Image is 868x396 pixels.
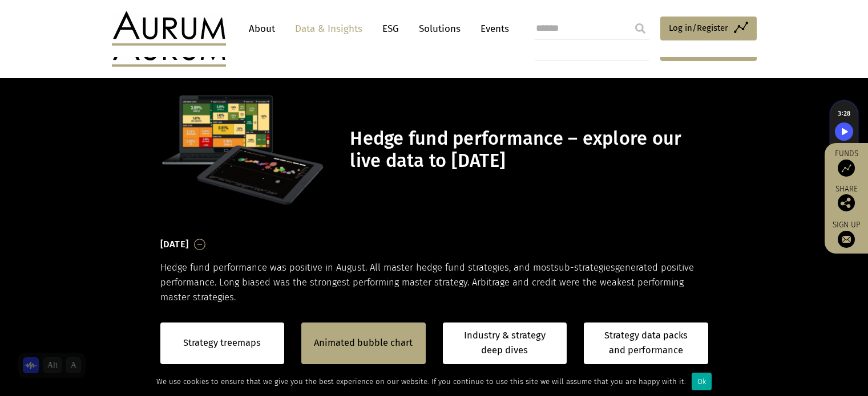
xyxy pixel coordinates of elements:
[160,260,708,305] p: Hedge fund performance was positive in August. All master hedge fund strategies, and most generat...
[629,17,652,40] input: Submit
[443,322,567,364] a: Industry & strategy deep dives
[830,185,862,211] div: Share
[183,336,261,350] a: Strategy treemaps
[838,231,855,248] img: Sign up to our newsletter
[554,262,615,273] span: sub-strategies
[475,18,509,39] a: Events
[660,17,757,40] a: Log in/Register
[413,18,466,39] a: Solutions
[692,373,712,390] div: Ok
[160,236,189,253] h3: [DATE]
[669,21,728,35] span: Log in/Register
[830,220,862,248] a: Sign up
[112,11,226,46] img: Aurum
[314,336,413,350] a: Animated bubble chart
[838,160,855,177] img: Access Funds
[838,194,855,211] img: Share this post
[830,149,862,177] a: Funds
[289,18,368,39] a: Data & Insights
[584,322,708,364] a: Strategy data packs and performance
[350,128,705,172] h1: Hedge fund performance – explore our live data to [DATE]
[377,18,405,39] a: ESG
[243,18,281,39] a: About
